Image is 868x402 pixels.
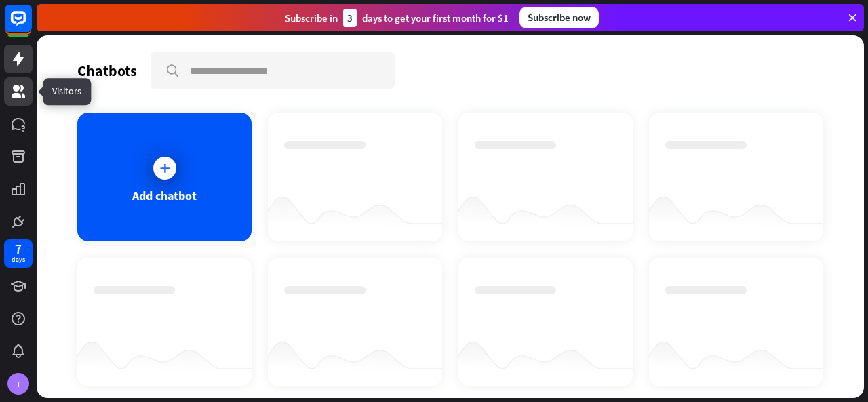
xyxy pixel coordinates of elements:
div: days [12,255,25,264]
a: 7 days [4,239,33,268]
div: Chatbots [77,61,137,80]
button: Open LiveChat chat widget [11,5,52,46]
div: Subscribe in days to get your first month for $1 [285,9,509,27]
div: Add chatbot [132,188,197,203]
div: T [7,373,29,395]
div: 7 [15,243,22,255]
div: 3 [343,9,357,27]
div: Subscribe now [519,7,599,28]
